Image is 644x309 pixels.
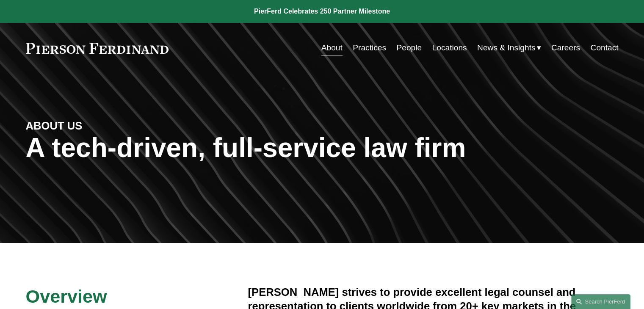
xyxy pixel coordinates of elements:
h1: A tech-driven, full-service law firm [26,132,619,163]
span: News & Insights [477,41,536,55]
a: Search this site [571,294,630,309]
strong: ABOUT US [26,120,83,132]
a: Contact [590,40,618,56]
a: Careers [551,40,580,56]
a: folder dropdown [477,40,541,56]
a: Practices [353,40,386,56]
a: People [396,40,422,56]
a: About [321,40,343,56]
span: Overview [26,286,107,306]
a: Locations [432,40,467,56]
